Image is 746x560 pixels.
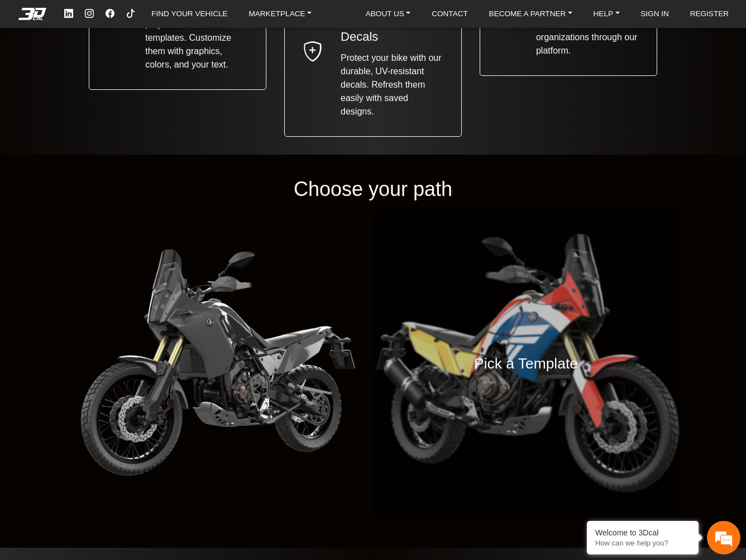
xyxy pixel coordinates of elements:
span: You can kickstart your project with our templates. Customize them with graphics, colors, and your... [145,4,248,71]
h1: Choose your path [294,173,452,205]
span: Conversation [6,350,75,357]
a: HELP [589,6,624,22]
textarea: Type your message and hit 'Enter' [6,291,213,330]
a: SIGN IN [636,6,673,22]
a: ABOUT US [361,6,415,22]
a: BECOME A PARTNER [485,6,577,22]
div: Welcome to 3Dcal [595,528,690,537]
a: REGISTER [686,6,734,22]
span: We're online! [65,131,154,237]
div: Chat with us now [75,59,204,73]
p: How can we help you? [595,539,690,547]
a: FIND YOUR VEHICLE [147,6,232,22]
div: Articles [144,330,213,365]
span: Protect your bike with our durable, UV-resistant decals. Refresh them easily with saved designs. [341,51,443,118]
a: CONTACT [427,6,472,22]
a: MARKETPLACE [244,6,316,22]
div: Navigation go back [12,58,29,74]
div: FAQs [75,330,144,365]
div: Minimize live chat window [183,6,210,32]
h4: Pick a Template [474,351,578,376]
